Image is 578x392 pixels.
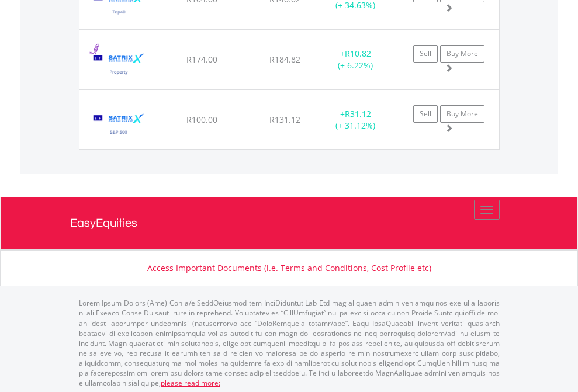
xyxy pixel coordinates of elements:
span: R10.82 [345,48,371,59]
span: R31.12 [345,108,371,119]
a: Buy More [440,105,484,123]
a: EasyEquities [70,197,508,249]
a: Sell [413,105,438,123]
span: R100.00 [186,114,217,125]
p: Lorem Ipsum Dolors (Ame) Con a/e SeddOeiusmod tem InciDiduntut Lab Etd mag aliquaen admin veniamq... [79,298,500,388]
span: R184.82 [269,54,300,65]
a: please read more: [161,378,220,388]
div: + (+ 31.12%) [319,108,392,131]
span: R131.12 [269,114,300,125]
img: EQU.ZA.STX500.png [85,105,153,146]
a: Sell [413,45,438,63]
span: R174.00 [186,54,217,65]
div: + (+ 6.22%) [319,48,392,71]
a: Buy More [440,45,484,63]
a: Access Important Documents (i.e. Terms and Conditions, Cost Profile etc) [147,262,431,273]
img: EQU.ZA.STXPRO.png [85,44,153,86]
